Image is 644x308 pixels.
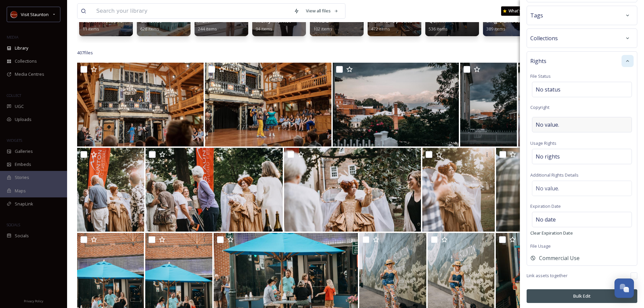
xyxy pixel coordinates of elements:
a: What's New [501,6,535,16]
span: 102 items [313,26,332,32]
span: 244 items [198,26,217,32]
span: Embeds [15,161,31,168]
span: Commercial Use [539,254,580,262]
span: Tags [530,11,543,19]
img: ext_1757538871.103766_-RJASC2025_Selects-11.jpg [205,63,331,146]
span: WIDGETS [7,138,22,143]
img: SDDA8-25-269.jpg [77,148,144,232]
span: Stories [15,174,29,181]
span: No rights [536,152,560,161]
button: Bulk Edit [527,289,637,303]
span: File Status [530,73,551,79]
span: 536 items [429,26,448,32]
span: Collections [530,34,558,42]
span: Socials [15,233,29,239]
span: Additional Rights Details [530,172,579,178]
span: No status [536,85,560,94]
img: SDDA8-25-267.jpg [284,148,421,232]
img: images.png [11,11,17,18]
span: Maps [15,188,26,194]
span: 11 items [83,26,99,32]
img: SDDA8-25-273.jpg [333,63,459,146]
span: UGC [15,103,24,110]
span: 472 items [371,26,390,32]
a: View all files [303,4,342,17]
span: Privacy Policy [24,299,43,303]
span: Clear Expiration Date [530,230,573,236]
span: No value. [536,121,559,129]
span: 407 file s [77,50,93,56]
img: SDDA8-25-265.jpg [496,148,632,232]
span: Link assets together [527,272,568,279]
span: COLLECT [7,93,21,98]
span: Usage Rights [530,140,556,146]
span: 94 items [256,26,272,32]
span: Copyright [530,104,549,110]
span: Galleries [15,148,33,155]
span: SOCIALS [7,222,20,227]
img: SDDA8-25-272.jpg [460,63,517,146]
span: No date [536,215,556,224]
img: ext_1757538871.104958_-RJASC2025_Selects-5.jpg [77,63,204,146]
span: Expiration Date [530,203,561,209]
span: File Usage [530,243,551,249]
img: SDDA8-25-271.jpg [518,63,575,146]
img: SDDA8-25-266.jpg [422,148,495,232]
img: SDDA8-25-268.jpg [146,148,283,232]
span: No value. [536,184,559,192]
span: Visit Staunton [21,11,49,17]
span: Collections [15,58,37,64]
span: Rights [530,57,546,65]
button: Open Chat [614,279,634,298]
a: Privacy Policy [24,297,43,305]
span: Media Centres [15,71,44,77]
input: Search your library [93,4,290,18]
span: 389 items [486,26,505,32]
span: SnapLink [15,201,33,207]
span: 628 items [140,26,159,32]
span: Uploads [15,116,32,123]
span: MEDIA [7,35,18,40]
span: Library [15,45,28,51]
